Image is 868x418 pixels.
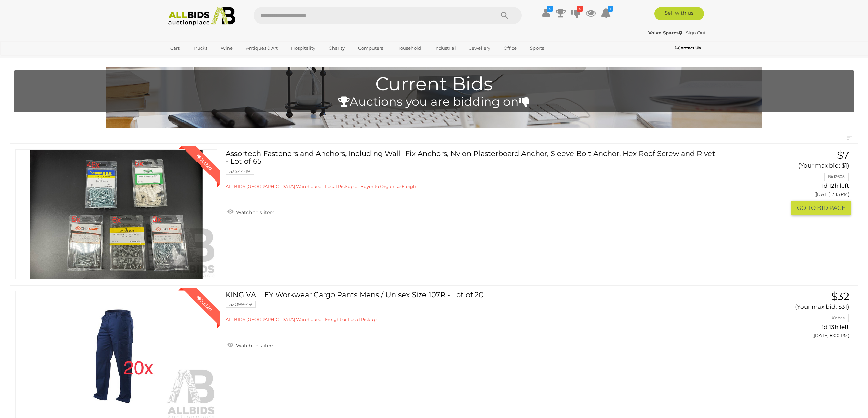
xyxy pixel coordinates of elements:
a: Household [392,43,425,54]
span: $32 [831,290,849,303]
a: Computers [354,43,388,54]
a: Industrial [430,43,460,54]
a: Hospitality [287,43,320,54]
span: Watch this item [234,343,275,349]
a: $7 (Your max bid: $1) Bid2605 1d 12h left ([DATE] 7:15 PM) GO TO BID PAGE [722,149,851,215]
span: $7 [837,149,849,161]
a: Assortech Fasteners and Anchors, Including Wall- Fix Anchors, Nylon Plasterboard Anchor, Sleeve B... [231,149,711,189]
b: Contact Us [675,45,701,51]
i: 4 [577,6,583,12]
span: | [683,30,685,35]
a: Watch this item [226,206,276,217]
span: Watch this item [234,209,275,215]
i: $ [547,6,553,12]
a: Trucks [189,43,212,54]
button: Search [488,7,522,24]
a: Volvo Spares [648,30,683,35]
div: Outbid [189,146,220,178]
a: Office [499,43,521,54]
h4: Auctions you are bidding on [17,95,851,109]
a: Contact Us [675,44,702,52]
a: Sports [526,43,548,54]
a: [GEOGRAPHIC_DATA] [166,54,223,65]
img: Allbids.com.au [165,7,239,26]
button: GO TO BID PAGE [791,201,851,215]
a: Sell with us [654,7,704,20]
a: $ [541,7,551,19]
div: Outbid [189,288,220,319]
a: Cars [166,43,184,54]
a: Sign Out [686,30,706,35]
strong: Volvo Spares [648,30,682,35]
a: 4 [571,7,581,19]
a: Antiques & Art [242,43,282,54]
a: Watch this item [226,340,276,350]
a: Wine [216,43,237,54]
a: Jewellery [465,43,495,54]
a: KING VALLEY Workwear Cargo Pants Mens / Unisex Size 107R - Lot of 20 52099-49 ALLBIDS [GEOGRAPHIC... [231,291,711,323]
a: Outbid [15,149,217,279]
img: 53544-19a.jpeg [16,150,217,279]
a: Charity [324,43,349,54]
h1: Current Bids [17,74,851,95]
a: 1 [601,7,611,19]
a: $32 (Your max bid: $31) Kobas 1d 13h left ([DATE] 8:00 PM) [722,291,851,342]
i: 1 [608,6,613,12]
